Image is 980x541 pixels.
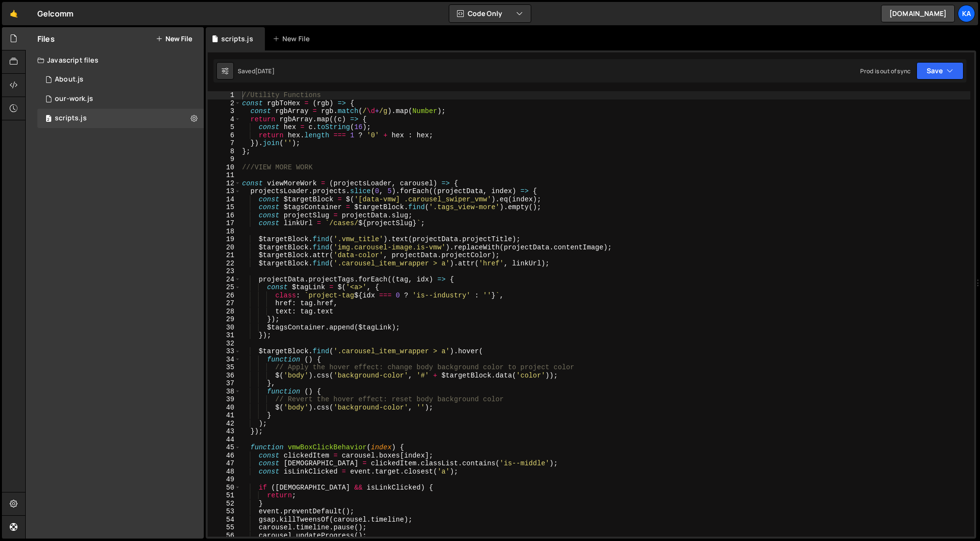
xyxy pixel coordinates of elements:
div: 19 [208,235,241,244]
div: 38 [208,388,241,396]
div: 30 [208,324,241,332]
div: 33 [208,347,241,356]
div: 3953/10367.js [37,89,204,109]
div: scripts.js [221,34,253,44]
div: 7 [208,139,241,148]
div: 42 [208,420,241,428]
h2: Files [37,33,55,44]
button: Code Only [449,5,531,22]
div: New File [273,34,313,44]
div: 22 [208,260,241,268]
div: 20 [208,244,241,252]
div: 35 [208,363,241,372]
div: 16 [208,212,241,220]
div: 32 [208,340,241,348]
div: 4 [208,115,241,124]
div: Prod is out of sync [860,67,911,75]
div: 31 [208,331,241,340]
div: 44 [208,436,241,444]
div: Gelcomm [37,8,73,19]
div: 3 [208,107,241,115]
div: 28 [208,308,241,316]
div: 29 [208,315,241,324]
div: 39 [208,395,241,404]
div: 56 [208,532,241,540]
a: 🤙 [2,2,26,25]
div: 27 [208,299,241,308]
div: 34 [208,356,241,364]
div: 41 [208,411,241,420]
div: our-work.js [55,95,93,103]
div: 15 [208,203,241,212]
div: 48 [208,468,241,476]
div: 51 [208,492,241,500]
div: 1 [208,91,241,99]
div: 10 [208,164,241,172]
div: 12 [208,180,241,188]
a: Ka [958,5,975,22]
div: 21 [208,251,241,260]
a: [DOMAIN_NAME] [881,5,955,22]
button: New File [156,35,192,43]
div: Saved [238,67,275,75]
div: 52 [208,500,241,508]
div: 53 [208,508,241,516]
div: 5 [208,123,241,131]
div: 18 [208,228,241,236]
div: 2 [208,99,241,108]
div: 9 [208,155,241,164]
div: scripts.js [55,114,87,123]
div: 3953/6948.js [37,109,204,128]
div: 23 [208,267,241,276]
div: 47 [208,459,241,468]
div: 17 [208,219,241,228]
div: 8 [208,148,241,156]
div: 26 [208,292,241,300]
span: 2 [46,115,51,123]
div: 55 [208,524,241,532]
button: Save [916,62,964,80]
div: Javascript files [26,50,204,70]
div: 13 [208,187,241,196]
div: 45 [208,443,241,452]
div: 43 [208,427,241,436]
div: 37 [208,379,241,388]
div: 24 [208,276,241,284]
div: 25 [208,283,241,292]
div: 50 [208,484,241,492]
div: 11 [208,171,241,180]
div: 6 [208,131,241,140]
div: 54 [208,516,241,524]
div: 3953/7323.js [37,70,204,89]
div: 40 [208,404,241,412]
div: About.js [55,75,83,84]
div: 49 [208,475,241,484]
div: [DATE] [255,67,275,75]
div: 46 [208,452,241,460]
div: 36 [208,372,241,380]
div: 14 [208,196,241,204]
